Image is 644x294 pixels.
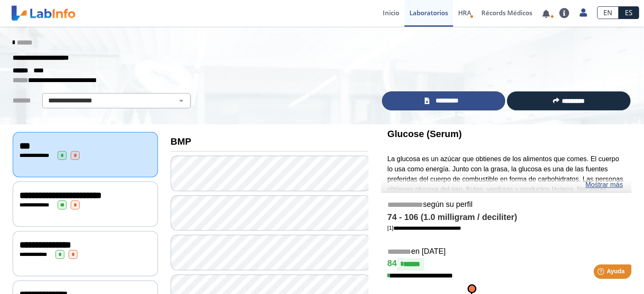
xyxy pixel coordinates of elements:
a: [1] [387,225,461,231]
a: Mostrar más [585,180,623,190]
span: HRA [458,8,471,17]
h4: 74 - 106 (1.0 milligram / deciliter) [387,212,625,223]
a: ES [619,6,639,19]
h5: según su perfil [387,200,625,210]
iframe: Help widget launcher [569,261,635,285]
a: EN [597,6,619,19]
b: BMP [171,136,191,147]
h4: 84 [387,258,625,271]
b: Glucose (Serum) [387,129,462,139]
h5: en [DATE] [387,247,625,257]
p: La glucosa es un azúcar que obtienes de los alimentos que comes. El cuerpo lo usa como energía. J... [387,154,625,225]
